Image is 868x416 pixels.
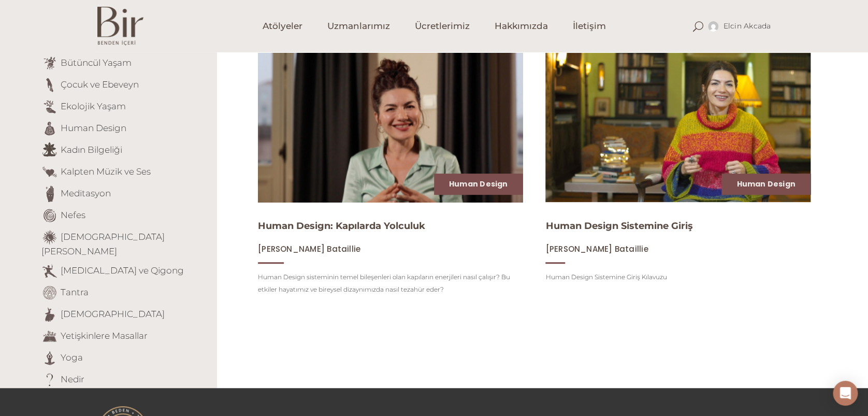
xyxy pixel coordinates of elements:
p: Human Design Sistemine Giriş Kılavuzu [545,271,810,283]
span: Ücretlerimiz [415,20,470,32]
a: Bütüncül Yaşam [61,57,132,67]
a: Kadın Bilgeliği [61,144,122,154]
span: Atölyeler [263,20,302,32]
p: Human Design sisteminin temel bileşenleri olan kapıların enerjileri nasıl çalışır? Bu etkiler hay... [258,271,523,296]
a: Human Design [736,179,795,189]
a: [PERSON_NAME] Bataillie [545,244,648,254]
a: [DEMOGRAPHIC_DATA][PERSON_NAME] [41,231,165,256]
span: İletişim [573,20,606,32]
a: Human Design Sistemine Giriş [545,220,692,232]
a: Human Design [449,179,508,189]
span: Elcin Akcada [723,21,771,31]
a: Human Design: Kapılarda Yolculuk [258,220,425,232]
a: [MEDICAL_DATA] ve Qigong [61,265,184,275]
span: [PERSON_NAME] Bataillie [258,243,360,254]
span: Uzmanlarımız [327,20,390,32]
a: Ekolojik Yaşam [61,101,126,111]
a: Human Design [61,122,126,133]
a: Tantra [61,286,89,297]
a: Nedir [61,374,84,384]
a: Kalpten Müzik ve Ses [61,166,151,176]
span: [PERSON_NAME] Bataillie [545,243,648,254]
a: Çocuk ve Ebeveyn [61,79,139,89]
a: Yetişkinlere Masallar [61,330,148,340]
a: [DEMOGRAPHIC_DATA] [61,308,165,319]
div: Open Intercom Messenger [833,381,858,406]
a: [PERSON_NAME] Bataillie [258,244,360,254]
a: Meditasyon [61,188,111,198]
span: Hakkımızda [495,20,548,32]
a: Yoga [61,352,83,362]
a: Nefes [61,209,85,220]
